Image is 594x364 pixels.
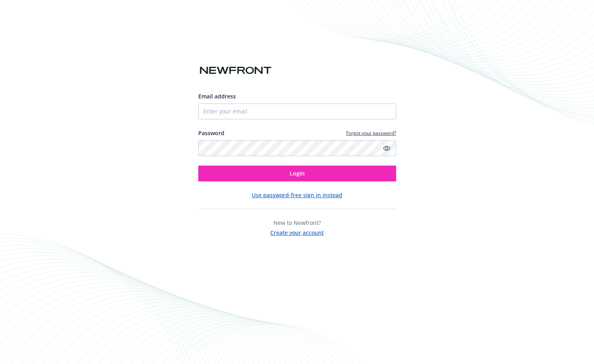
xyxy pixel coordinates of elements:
button: Use password-free sign in instead [252,191,342,199]
label: Password [198,129,224,137]
a: Show password [382,143,391,153]
span: Login [290,170,305,177]
input: Enter your email [198,104,396,119]
button: Login [198,166,396,181]
button: Create your account [270,227,324,237]
span: Email address [198,92,236,100]
a: Forgot your password? [346,130,396,136]
img: Newfront logo [198,64,273,77]
input: Enter your password [198,140,396,156]
span: New to Newfront? [273,219,321,226]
